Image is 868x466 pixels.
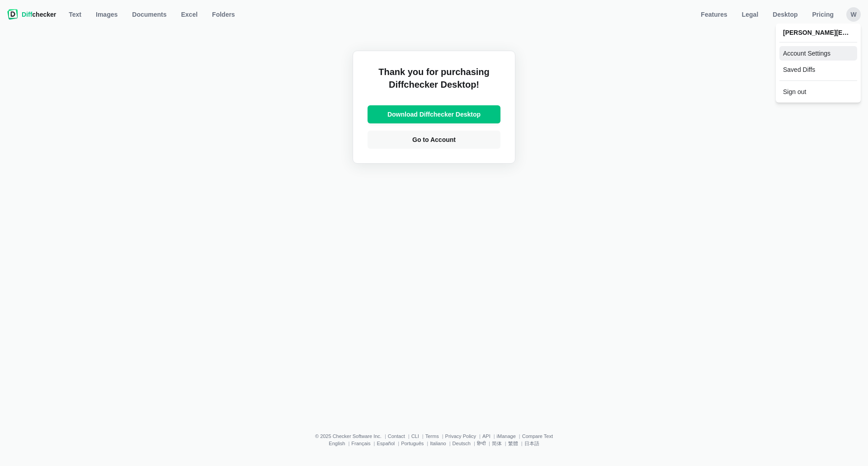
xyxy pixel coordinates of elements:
[779,85,857,99] button: Sign out
[430,441,446,446] a: Italiano
[22,10,56,19] span: checker
[522,433,553,439] a: Compare Text
[7,7,56,22] a: Diffchecker
[410,135,458,144] span: Go to Account
[695,7,732,22] a: Features
[22,11,32,18] span: Diff
[368,66,500,98] h2: Thank you for purchasing Diffchecker Desktop!
[127,7,172,22] a: Documents
[207,7,241,22] button: Folders
[176,7,203,22] a: Excel
[508,441,518,446] a: 繁體
[351,441,370,446] a: Français
[210,10,237,19] span: Folders
[846,7,861,22] button: w
[388,433,405,439] a: Contact
[779,46,857,61] a: Account Settings
[130,10,168,19] span: Documents
[67,10,83,19] span: Text
[315,433,388,439] li: © 2025 Checker Software Inc.
[63,7,87,22] a: Text
[767,7,803,22] a: Desktop
[482,433,491,439] a: API
[771,10,799,19] span: Desktop
[783,29,854,37] span: [PERSON_NAME][EMAIL_ADDRESS][PERSON_NAME][DOMAIN_NAME]
[807,7,839,22] a: Pricing
[445,433,476,439] a: Privacy Policy
[779,62,857,77] a: Saved Diffs
[368,105,500,123] a: Download Diffchecker Desktop
[736,7,764,22] a: Legal
[7,9,18,20] img: Diffchecker logo
[368,131,500,149] a: Go to Account
[179,10,200,19] span: Excel
[401,441,424,446] a: Português
[90,7,123,22] a: Images
[811,10,835,19] span: Pricing
[453,441,471,446] a: Deutsch
[425,433,439,439] a: Terms
[329,441,345,446] a: English
[377,441,395,446] a: Español
[94,10,119,19] span: Images
[524,441,539,446] a: 日本語
[477,441,486,446] a: हिन्दी
[492,441,502,446] a: 简体
[740,10,760,19] span: Legal
[497,433,516,439] a: iManage
[386,110,482,119] span: Download Diffchecker Desktop
[411,433,419,439] a: CLI
[699,10,729,19] span: Features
